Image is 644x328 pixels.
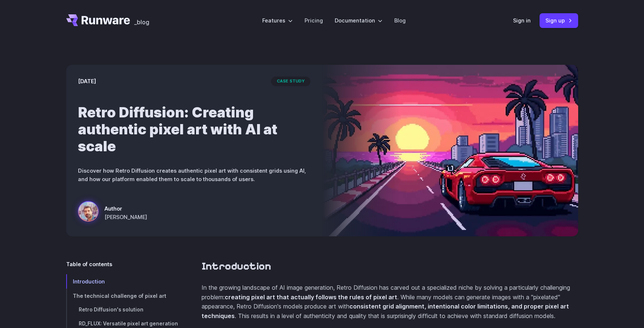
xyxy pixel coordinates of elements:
label: Documentation [335,16,383,25]
img: a red sports car on a futuristic highway with a sunset and city skyline in the background, styled... [322,65,578,236]
a: Introduction [202,260,271,273]
a: Go to / [66,14,130,26]
h1: Retro Diffusion: Creating authentic pixel art with AI at scale [78,104,310,155]
p: In the growing landscape of AI image generation, Retro Diffusion has carved out a specialized nic... [202,283,578,321]
strong: consistent grid alignment, intentional color limitations, and proper pixel art techniques [202,303,569,320]
label: Features [262,16,293,25]
p: Discover how Retro Diffusion creates authentic pixel art with consistent grids using AI, and how ... [78,166,310,183]
a: Retro Diffusion's solution [66,303,178,317]
a: Sign up [540,13,578,28]
span: Retro Diffusion's solution [79,307,143,313]
span: Introduction [73,278,105,285]
span: RD_FLUX: Versatile pixel art generation [79,321,178,327]
a: Introduction [66,274,178,289]
span: _blog [134,19,149,25]
a: The technical challenge of pixel art [66,289,178,303]
a: Blog [394,16,406,25]
a: Pricing [305,16,323,25]
span: [PERSON_NAME] [104,213,147,221]
span: Author [104,204,147,213]
span: Table of contents [66,260,112,268]
a: _blog [134,14,149,26]
span: case study [271,77,310,86]
a: a red sports car on a futuristic highway with a sunset and city skyline in the background, styled... [78,201,147,225]
time: [DATE] [78,77,96,85]
span: The technical challenge of pixel art [73,293,166,299]
a: Sign in [513,16,531,25]
strong: creating pixel art that actually follows the rules of pixel art [225,293,397,301]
